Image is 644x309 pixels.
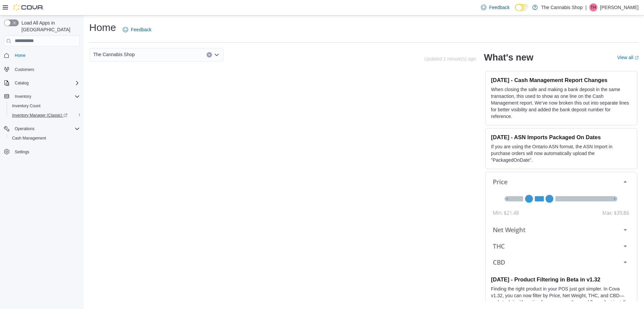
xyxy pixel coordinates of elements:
[9,111,80,119] span: Inventory Manager (Classic)
[9,102,43,110] a: Inventory Count
[591,3,596,11] span: TH
[12,51,28,60] a: Home
[120,23,154,36] a: Feedback
[7,133,83,143] button: Cash Management
[1,147,83,157] button: Settings
[12,92,34,101] button: Inventory
[12,79,31,87] button: Catalog
[4,48,80,174] nav: Complex example
[19,20,80,33] span: Load All Apps in [GEOGRAPHIC_DATA]
[589,3,597,11] div: Trevor Hands
[9,134,49,142] a: Cash Management
[15,94,31,99] span: Inventory
[491,77,632,83] h3: [DATE] - Cash Management Report Changes
[12,125,80,133] span: Operations
[12,66,37,74] a: Customers
[1,64,83,74] button: Customers
[491,276,632,283] h3: [DATE] - Product Filtering in Beta in v1.32
[491,86,632,120] p: When closing the safe and making a bank deposit in the same transaction, this used to show as one...
[9,134,80,142] span: Cash Management
[93,50,135,59] span: The Cannabis Shop
[12,79,80,87] span: Catalog
[12,148,80,156] span: Settings
[541,3,583,11] p: The Cannabis Shop
[9,111,70,119] a: Inventory Manager (Classic)
[15,80,29,86] span: Catalog
[489,4,509,11] span: Feedback
[1,124,83,133] button: Operations
[15,149,29,155] span: Settings
[617,55,639,60] a: View allExternal link
[478,1,512,14] a: Feedback
[491,143,632,163] p: If you are using the Ontario ASN format, the ASN Import in purchase orders will now automatically...
[1,50,83,60] button: Home
[585,3,587,11] p: |
[12,103,41,109] span: Inventory Count
[12,113,67,118] span: Inventory Manager (Classic)
[7,101,83,111] button: Inventory Count
[635,56,639,60] svg: External link
[12,136,46,141] span: Cash Management
[7,111,83,120] a: Inventory Manager (Classic)
[207,52,212,57] button: Clear input
[515,4,529,11] input: Dark Mode
[12,92,80,101] span: Inventory
[484,52,533,63] h2: What's new
[131,26,151,33] span: Feedback
[214,52,219,57] button: Open list of options
[9,102,80,110] span: Inventory Count
[89,21,116,34] h1: Home
[600,3,639,11] p: [PERSON_NAME]
[15,67,34,72] span: Customers
[12,125,37,133] button: Operations
[12,148,32,156] a: Settings
[15,53,25,58] span: Home
[491,134,632,141] h3: [DATE] - ASN Imports Packaged On Dates
[13,4,44,11] img: Cova
[12,51,80,60] span: Home
[15,126,35,131] span: Operations
[424,56,476,62] p: Updated 1 minute(s) ago
[12,65,80,73] span: Customers
[1,78,83,88] button: Catalog
[1,92,83,101] button: Inventory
